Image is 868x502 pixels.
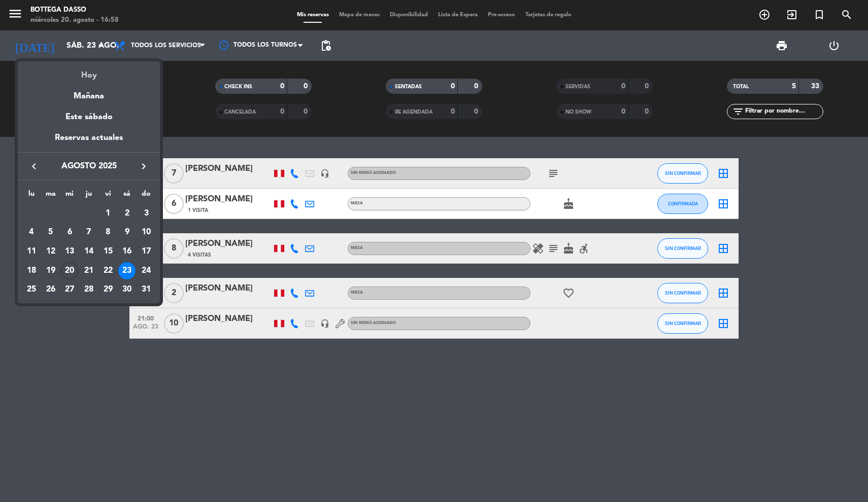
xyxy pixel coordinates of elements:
td: AGO. [22,204,98,223]
button: keyboard_arrow_left [25,160,43,173]
th: jueves [79,188,98,204]
div: 10 [138,224,155,241]
div: 30 [118,281,136,299]
td: 15 de agosto de 2025 [98,242,118,261]
td: 21 de agosto de 2025 [79,261,98,280]
div: 27 [61,281,78,299]
button: keyboard_arrow_right [135,160,153,173]
th: domingo [137,188,156,204]
td: 11 de agosto de 2025 [22,242,41,261]
div: 29 [99,281,117,299]
td: 5 de agosto de 2025 [41,223,60,242]
td: 2 de agosto de 2025 [118,204,137,223]
div: 18 [23,262,40,279]
div: 19 [42,262,59,279]
div: 3 [138,205,155,222]
div: 9 [118,224,136,241]
div: 26 [42,281,59,299]
div: 5 [42,224,59,241]
div: 24 [138,262,155,279]
div: 17 [138,243,155,260]
td: 14 de agosto de 2025 [79,242,98,261]
td: 31 de agosto de 2025 [137,280,156,300]
div: 7 [80,224,97,241]
div: 25 [23,281,40,299]
td: 4 de agosto de 2025 [22,223,41,242]
td: 28 de agosto de 2025 [79,280,98,300]
div: 13 [61,243,78,260]
td: 20 de agosto de 2025 [60,261,79,280]
div: Reservas actuales [18,131,160,152]
span: agosto 2025 [43,160,135,173]
th: sábado [118,188,137,204]
td: 6 de agosto de 2025 [60,223,79,242]
th: lunes [22,188,41,204]
th: miércoles [60,188,79,204]
div: 8 [99,224,117,241]
div: 28 [80,281,97,299]
td: 26 de agosto de 2025 [41,280,60,300]
td: 29 de agosto de 2025 [98,280,118,300]
div: 14 [80,243,97,260]
div: 4 [23,224,40,241]
div: 20 [61,262,78,279]
td: 13 de agosto de 2025 [60,242,79,261]
i: keyboard_arrow_left [28,160,40,172]
div: 11 [23,243,40,260]
td: 12 de agosto de 2025 [41,242,60,261]
td: 16 de agosto de 2025 [118,242,137,261]
td: 1 de agosto de 2025 [98,204,118,223]
td: 27 de agosto de 2025 [60,280,79,300]
div: 12 [42,243,59,260]
td: 3 de agosto de 2025 [137,204,156,223]
div: 16 [118,243,136,260]
td: 9 de agosto de 2025 [118,223,137,242]
td: 10 de agosto de 2025 [137,223,156,242]
div: 1 [99,205,117,222]
td: 30 de agosto de 2025 [118,280,137,300]
td: 19 de agosto de 2025 [41,261,60,280]
td: 18 de agosto de 2025 [22,261,41,280]
div: 31 [138,281,155,299]
td: 17 de agosto de 2025 [137,242,156,261]
div: 2 [118,205,136,222]
div: 21 [80,262,97,279]
div: 15 [99,243,117,260]
th: martes [41,188,60,204]
div: Este sábado [18,103,160,131]
i: keyboard_arrow_right [138,160,150,172]
div: 6 [61,224,78,241]
td: 7 de agosto de 2025 [79,223,98,242]
th: viernes [98,188,118,204]
td: 8 de agosto de 2025 [98,223,118,242]
div: 23 [118,262,136,279]
div: Hoy [18,61,160,82]
div: Mañana [18,82,160,103]
td: 25 de agosto de 2025 [22,280,41,300]
td: 22 de agosto de 2025 [98,261,118,280]
td: 24 de agosto de 2025 [137,261,156,280]
div: 22 [99,262,117,279]
td: 23 de agosto de 2025 [118,261,137,280]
